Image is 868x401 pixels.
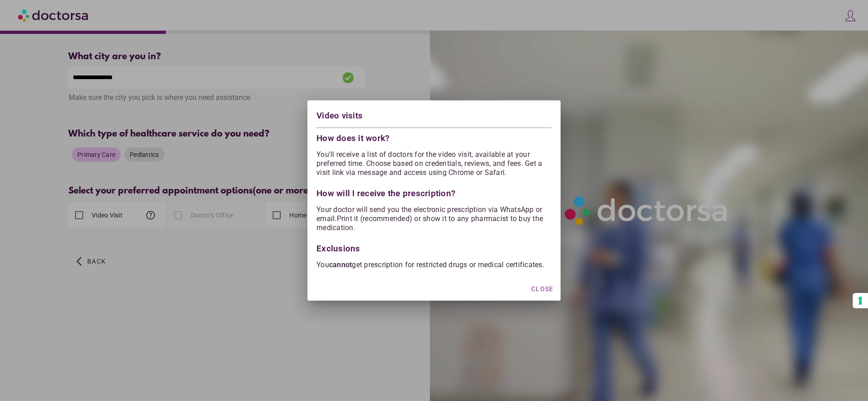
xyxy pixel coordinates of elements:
[531,285,553,292] span: Close
[316,150,552,177] p: You'll receive a list of doctors for the video visit, available at your preferred time. Choose ba...
[528,281,557,297] button: Close
[316,132,552,143] div: How does it work?
[316,184,552,198] div: How will I receive the prescription?
[316,205,552,232] p: Your doctor will send you the electronic prescription via WhatsApp or email.Print it (recommended...
[316,109,552,124] div: Video visits
[329,260,352,269] strong: cannot
[316,260,552,269] p: You get prescription for restricted drugs or medical certificates.
[316,240,552,253] div: Exclusions
[853,293,868,308] button: Your consent preferences for tracking technologies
